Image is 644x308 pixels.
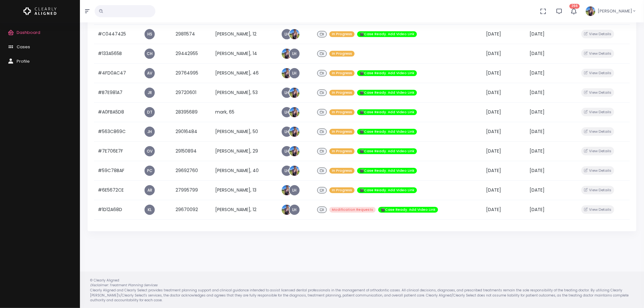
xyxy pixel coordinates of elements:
a: LH [289,205,300,215]
img: Logo Horizontal [23,4,57,18]
span: 🎬Case Ready. Add Video Link [357,70,417,76]
td: [PERSON_NAME], 40 [211,161,277,180]
td: #A0FBA5D8 [94,102,140,122]
span: Modification Requests [329,207,376,213]
span: [DATE] [486,187,501,193]
a: LH [289,185,300,195]
td: 29811574 [172,24,211,44]
a: LH [282,88,292,98]
span: 🎬Case Ready. Add Video Link [357,31,417,37]
button: View Details [581,49,614,58]
span: [DATE] [530,109,545,115]
span: Cases [17,44,30,50]
td: [PERSON_NAME], 53 [211,83,277,102]
td: 29670092 [172,200,211,219]
td: 29692760 [172,161,211,180]
td: [PERSON_NAME], 50 [211,122,277,141]
a: LH [282,127,292,137]
span: [DATE] [530,89,545,96]
a: JH [145,127,155,137]
span: In Progress [329,31,355,37]
span: [DATE] [486,50,501,57]
span: In Progress [329,187,355,193]
a: LH [282,29,292,39]
span: 🎬Case Ready. Add Video Link [357,109,417,115]
a: LH [289,49,300,59]
span: 🎬Case Ready. Add Video Link [357,148,417,154]
span: LH [289,68,300,78]
a: PC [145,166,155,176]
td: 29764995 [172,63,211,83]
td: [PERSON_NAME], 29 [211,141,277,161]
span: Profile [17,58,30,64]
a: JR [145,88,155,98]
td: 29720601 [172,83,211,102]
div: © Clearly Aligned Clearly Aligned and Clearly Select provides treatment planning support and clin... [84,278,640,303]
button: View Details [581,69,614,77]
button: View Details [581,108,614,116]
td: #1D12A68D [94,200,140,219]
span: Dashboard [17,29,40,36]
span: [DATE] [486,109,501,115]
span: [DATE] [530,50,545,57]
span: In Progress [329,51,355,57]
span: 🎬Case Ready. Add Video Link [357,168,417,174]
span: In Progress [329,129,355,135]
td: [PERSON_NAME], 14 [211,44,277,63]
span: In Progress [329,109,355,115]
a: CH [145,49,155,59]
span: [DATE] [486,128,501,135]
a: HS [145,29,155,39]
a: OV [145,146,155,156]
em: Disclaimer: Treatment Planning Services [90,283,157,288]
img: Header Avatar [585,5,596,17]
button: View Details [581,147,614,155]
span: [DATE] [486,148,501,154]
td: mark, 65 [211,102,277,122]
span: [DATE] [530,148,545,154]
td: #133A565B [94,44,140,63]
td: 29150894 [172,141,211,161]
span: [DATE] [486,89,501,96]
span: 🎬Case Ready. Add Video Link [357,129,417,135]
td: 27995799 [172,180,211,200]
span: [DATE] [530,128,545,135]
span: In Progress [329,168,355,174]
span: [DATE] [486,70,501,76]
td: #7E706E7F [94,141,140,161]
td: [PERSON_NAME], 46 [211,63,277,83]
a: LH [282,146,292,156]
td: [PERSON_NAME], 12 [211,200,277,219]
span: In Progress [329,148,355,154]
a: DT [145,107,155,117]
span: [DATE] [486,206,501,213]
span: [DATE] [486,31,501,37]
td: #563C869C [94,122,140,141]
span: 🎬Case Ready. Add Video Link [378,207,438,213]
td: [PERSON_NAME], 13 [211,180,277,200]
button: View Details [581,30,614,38]
a: LH [282,166,292,176]
span: In Progress [329,70,355,76]
td: #B7E981A7 [94,83,140,102]
td: 29016484 [172,122,211,141]
button: View Details [581,88,614,97]
a: AR [145,185,155,195]
td: 29442955 [172,44,211,63]
span: LH [282,107,292,117]
a: KL [145,205,155,215]
button: View Details [581,166,614,175]
span: [DATE] [530,206,545,213]
span: [PERSON_NAME] [598,8,632,14]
